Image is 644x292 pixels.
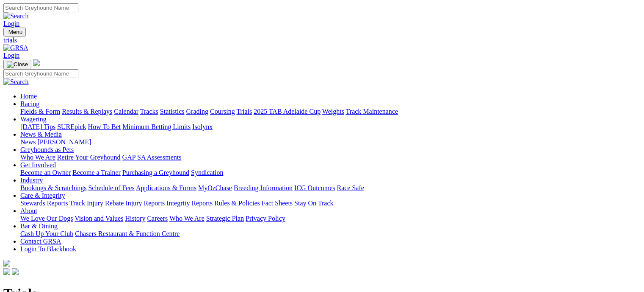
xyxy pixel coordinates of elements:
a: Home [20,93,37,100]
span: Menu [8,29,22,35]
a: Schedule of Fees [88,184,134,191]
a: How To Bet [88,123,121,130]
a: About [20,207,37,214]
a: Syndication [191,169,223,176]
a: 2025 TAB Adelaide Cup [254,108,321,115]
a: Login To Blackbook [20,245,76,253]
button: Toggle navigation [3,60,31,69]
div: Greyhounds as Pets [20,154,641,161]
a: Become an Owner [20,169,71,176]
a: Minimum Betting Limits [122,123,191,130]
a: Track Injury Rebate [69,199,124,207]
a: Login [3,20,19,27]
a: Wagering [20,115,47,123]
a: Trials [236,108,252,115]
a: Privacy Policy [246,215,285,222]
a: Breeding Information [234,184,293,191]
a: Fact Sheets [262,199,293,207]
a: History [125,215,145,222]
a: Purchasing a Greyhound [122,169,189,176]
img: facebook.svg [3,268,10,275]
img: GRSA [3,44,28,52]
a: MyOzChase [198,184,232,191]
a: Cash Up Your Club [20,230,73,237]
a: Results & Replays [62,108,112,115]
a: GAP SA Assessments [122,154,182,161]
img: Search [3,78,29,86]
a: Integrity Reports [166,199,213,207]
a: Get Involved [20,161,56,168]
a: Grading [186,108,208,115]
img: Search [3,12,29,20]
a: Careers [147,215,168,222]
a: Bookings & Scratchings [20,184,86,191]
a: trials [3,36,641,44]
a: [PERSON_NAME] [37,138,91,146]
a: Race Safe [337,184,364,191]
img: logo-grsa-white.png [33,59,40,66]
a: Rules & Policies [214,199,260,207]
a: Who We Are [20,154,55,161]
div: Get Involved [20,169,641,177]
a: [DATE] Tips [20,123,55,130]
input: Search [3,69,78,78]
a: Tracks [140,108,158,115]
img: Close [7,61,28,68]
a: News [20,138,36,146]
a: Strategic Plan [206,215,244,222]
button: Toggle navigation [3,28,26,36]
a: Login [3,52,19,59]
img: twitter.svg [12,268,19,275]
a: Stewards Reports [20,199,68,207]
a: Weights [322,108,344,115]
a: Retire Your Greyhound [57,154,121,161]
a: Statistics [160,108,185,115]
a: Calendar [114,108,138,115]
a: Chasers Restaurant & Function Centre [75,230,180,237]
a: Applications & Forms [136,184,196,191]
a: News & Media [20,131,62,138]
a: Isolynx [192,123,213,130]
img: logo-grsa-white.png [3,260,10,267]
a: We Love Our Dogs [20,215,73,222]
a: Coursing [210,108,235,115]
a: Contact GRSA [20,238,61,245]
a: Bar & Dining [20,222,58,230]
input: Search [3,3,78,12]
a: Track Maintenance [346,108,398,115]
div: Bar & Dining [20,230,641,238]
div: About [20,215,641,222]
a: SUREpick [57,123,86,130]
a: Vision and Values [75,215,123,222]
a: Racing [20,100,39,107]
a: Become a Trainer [72,169,121,176]
a: Injury Reports [125,199,165,207]
a: Who We Are [169,215,205,222]
div: Wagering [20,123,641,131]
a: Care & Integrity [20,192,65,199]
a: Fields & Form [20,108,60,115]
div: Care & Integrity [20,199,641,207]
div: Industry [20,184,641,192]
a: Industry [20,177,43,184]
a: ICG Outcomes [294,184,335,191]
a: Greyhounds as Pets [20,146,74,153]
div: Racing [20,108,641,115]
div: News & Media [20,138,641,146]
a: Stay On Track [294,199,333,207]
